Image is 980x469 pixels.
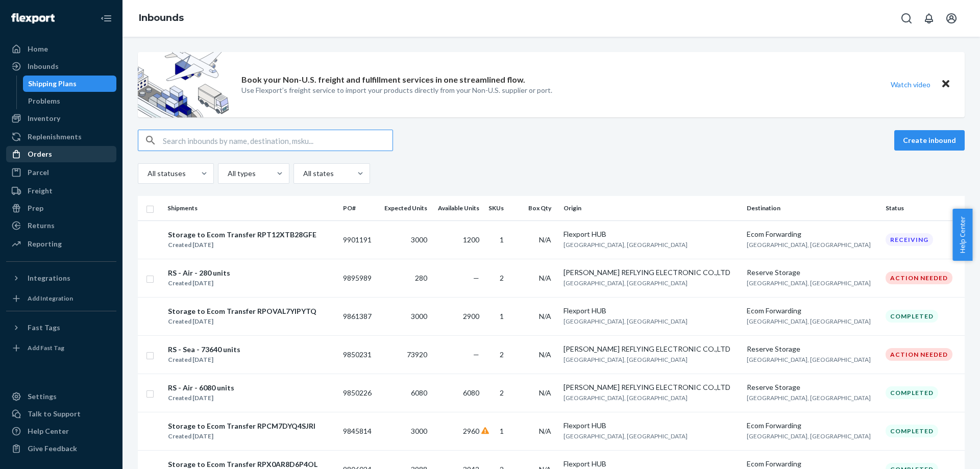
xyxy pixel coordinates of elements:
div: RS - Sea - 73640 units [168,344,240,355]
div: Completed [886,386,938,399]
ol: breadcrumbs [131,4,192,33]
th: Shipments [163,196,339,220]
div: Storage to Ecom Transfer RPT12XTB28GFE [168,230,316,240]
a: Add Fast Tag [6,340,116,356]
div: Inbounds [28,61,59,71]
span: [GEOGRAPHIC_DATA], [GEOGRAPHIC_DATA] [563,394,688,402]
div: [PERSON_NAME] REFLYING ELECTRONIC CO.,LTD [563,382,739,392]
span: 3000 [411,427,427,435]
button: Open notifications [919,8,939,29]
span: [GEOGRAPHIC_DATA], [GEOGRAPHIC_DATA] [747,317,871,325]
div: Problems [28,96,60,106]
span: [GEOGRAPHIC_DATA], [GEOGRAPHIC_DATA] [563,356,688,363]
th: Available Units [431,196,483,220]
button: Create inbound [894,130,965,151]
div: Created [DATE] [168,316,316,327]
div: Reserve Storage [747,267,877,278]
input: All statuses [146,168,148,179]
th: Origin [559,196,743,220]
p: Book your Non-U.S. freight and fulfillment services in one streamlined flow. [241,74,525,86]
div: Help Center [28,426,69,436]
button: Close Navigation [96,8,116,29]
div: Talk to Support [28,409,81,419]
span: [GEOGRAPHIC_DATA], [GEOGRAPHIC_DATA] [747,279,871,287]
div: RS - Air - 6080 units [168,383,234,393]
th: Box Qty [512,196,559,220]
td: 9850226 [339,374,378,412]
span: N/A [539,274,551,282]
span: [GEOGRAPHIC_DATA], [GEOGRAPHIC_DATA] [563,432,688,440]
span: [GEOGRAPHIC_DATA], [GEOGRAPHIC_DATA] [563,317,688,325]
input: Search inbounds by name, destination, msku... [163,130,393,151]
p: Use Flexport’s freight service to import your products directly from your Non-U.S. supplier or port. [241,85,552,95]
input: All states [302,168,303,179]
span: [GEOGRAPHIC_DATA], [GEOGRAPHIC_DATA] [563,241,688,249]
span: — [473,274,479,282]
div: Flexport HUB [563,306,739,316]
div: Ecom Forwarding [747,229,877,239]
span: 2 [500,350,504,359]
div: [PERSON_NAME] REFLYING ELECTRONIC CO.,LTD [563,267,739,278]
input: All types [227,168,228,179]
span: 2 [500,388,504,397]
div: Storage to Ecom Transfer RPOVAL7YIPYTQ [168,306,316,316]
div: Flexport HUB [563,459,739,469]
a: Prep [6,200,116,216]
span: 6080 [463,388,479,397]
div: Integrations [28,273,70,283]
div: Inventory [28,113,60,124]
span: [GEOGRAPHIC_DATA], [GEOGRAPHIC_DATA] [563,279,688,287]
div: Home [28,44,48,54]
a: Problems [23,93,117,109]
div: Storage to Ecom Transfer RPCM7DYQ4SJRI [168,421,315,431]
div: Completed [886,425,938,437]
th: SKUs [483,196,512,220]
a: Add Integration [6,290,116,307]
button: Talk to Support [6,406,116,422]
div: Orders [28,149,52,159]
span: 2960 [463,427,479,435]
a: Home [6,41,116,57]
div: Fast Tags [28,323,60,333]
img: Flexport logo [11,13,55,23]
span: 1 [500,312,504,320]
th: Status [881,196,965,220]
span: N/A [539,427,551,435]
th: Expected Units [378,196,431,220]
span: [GEOGRAPHIC_DATA], [GEOGRAPHIC_DATA] [747,241,871,249]
div: Reporting [28,239,62,249]
span: 280 [415,274,427,282]
button: Open Search Box [896,8,917,29]
div: Parcel [28,167,49,178]
a: Help Center [6,423,116,439]
td: 9861387 [339,297,378,335]
a: Reporting [6,236,116,252]
span: [GEOGRAPHIC_DATA], [GEOGRAPHIC_DATA] [747,394,871,402]
div: Action Needed [886,348,952,361]
div: Returns [28,220,55,231]
div: Created [DATE] [168,431,315,441]
span: 2900 [463,312,479,320]
span: 3000 [411,312,427,320]
div: Give Feedback [28,443,77,454]
div: Created [DATE] [168,355,240,365]
th: Destination [743,196,881,220]
a: Replenishments [6,129,116,145]
div: [PERSON_NAME] REFLYING ELECTRONIC CO.,LTD [563,344,739,354]
a: Freight [6,183,116,199]
a: Inbounds [6,58,116,75]
span: N/A [539,312,551,320]
a: Settings [6,388,116,405]
div: Flexport HUB [563,229,739,239]
div: Action Needed [886,271,952,284]
button: Fast Tags [6,319,116,336]
th: PO# [339,196,378,220]
div: Shipping Plans [28,79,77,89]
div: Created [DATE] [168,240,316,250]
span: 1200 [463,235,479,244]
div: Ecom Forwarding [747,306,877,316]
div: Reserve Storage [747,344,877,354]
span: Help Center [952,209,972,261]
span: N/A [539,235,551,244]
button: Watch video [884,77,937,92]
